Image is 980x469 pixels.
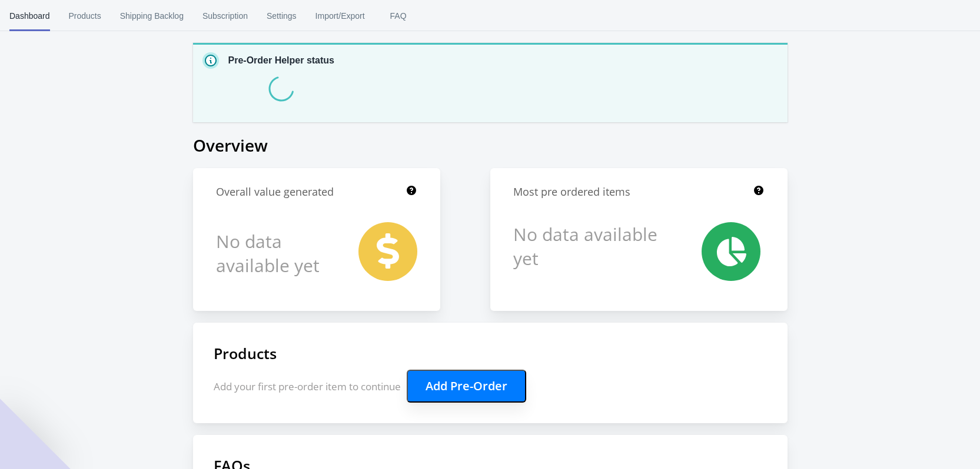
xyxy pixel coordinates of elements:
h1: Overview [193,134,788,156]
span: Dashboard [9,1,50,31]
button: Add Pre-Order [407,370,526,403]
p: Add your first pre-order item to continue [214,370,767,403]
span: Subscription [202,1,248,31]
p: Pre-Order Helper status [228,53,335,68]
span: Import/Export [315,1,365,31]
span: FAQ [384,1,413,31]
h1: No data available yet [513,222,660,270]
span: Shipping Backlog [120,1,184,31]
h1: Overall value generated [216,185,334,199]
span: Products [69,1,101,31]
h1: Most pre ordered items [513,185,630,199]
span: Settings [267,1,297,31]
h1: Products [214,343,767,363]
h1: No data available yet [216,222,334,284]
